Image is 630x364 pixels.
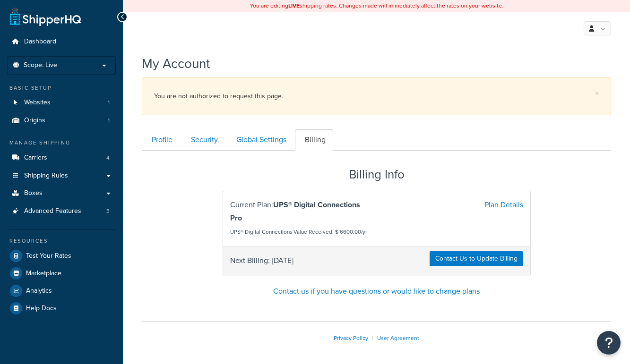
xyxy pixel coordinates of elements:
[154,90,599,103] div: You are not authorized to request this page.
[24,117,45,125] span: Origins
[7,185,116,202] a: Boxes
[7,265,116,282] a: Marketplace
[10,7,81,26] a: ShipperHQ Home
[7,94,116,111] li: Websites
[142,54,210,73] h1: My Account
[226,129,294,151] a: Global Settings
[7,112,116,129] a: Origins 1
[484,199,523,210] a: Plan Details
[26,252,71,260] span: Test Your Rates
[24,207,81,215] span: Advanced Features
[273,286,480,296] a: Contact us if you have questions or would like to change plans
[597,331,621,355] button: Open Resource Center
[7,139,116,147] div: Manage Shipping
[230,254,293,267] span: Next Billing: [DATE]
[24,154,47,162] span: Carriers
[7,247,116,264] a: Test Your Rates
[24,38,56,46] span: Dashboard
[7,149,116,167] li: Carriers
[230,199,360,223] strong: UPS® Digital Connections Pro
[223,198,377,239] div: Current Plan:
[26,287,52,295] span: Analytics
[334,334,368,342] a: Privacy Policy
[108,99,110,107] span: 1
[7,149,116,167] a: Carriers 4
[7,203,116,220] a: Advanced Features 3
[26,305,57,313] span: Help Docs
[26,270,61,278] span: Marketplace
[7,167,116,185] a: Shipping Rules
[181,129,225,151] a: Security
[24,189,43,197] span: Boxes
[106,207,110,215] span: 3
[7,282,116,299] a: Analytics
[288,1,300,10] b: LIVE
[106,154,110,162] span: 4
[372,334,373,342] span: |
[7,203,116,220] li: Advanced Features
[24,99,51,107] span: Websites
[377,334,419,342] a: User Agreement
[7,94,116,111] a: Websites 1
[223,168,531,181] h2: Billing Info
[595,90,599,97] a: ×
[7,33,116,51] a: Dashboard
[230,228,367,236] small: UPS® Digital Connections Value Received: $ 6600.00/yr
[24,61,57,69] span: Scope: Live
[24,172,68,180] span: Shipping Rules
[7,112,116,129] li: Origins
[295,129,333,151] a: Billing
[7,237,116,245] div: Resources
[142,129,180,151] a: Profile
[108,117,110,125] span: 1
[7,300,116,317] a: Help Docs
[7,84,116,92] div: Basic Setup
[430,251,523,266] a: Contact Us to Update Billing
